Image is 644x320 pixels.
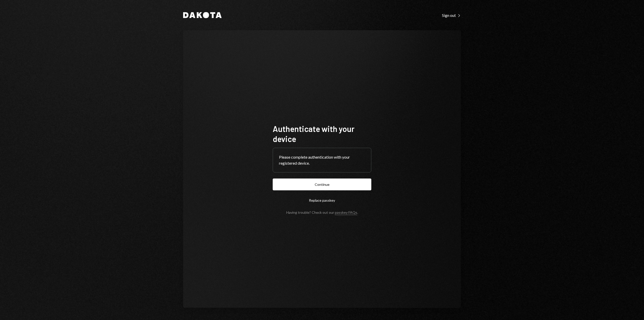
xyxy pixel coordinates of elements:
div: Having trouble? Check out our . [286,210,358,215]
a: Sign out [442,12,461,18]
button: Replace passkey [273,194,371,206]
div: Sign out [442,13,461,18]
button: Continue [273,179,371,190]
div: Please complete authentication with your registered device. [279,154,365,166]
a: passkey FAQs [335,210,357,215]
h1: Authenticate with your device [273,124,371,144]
